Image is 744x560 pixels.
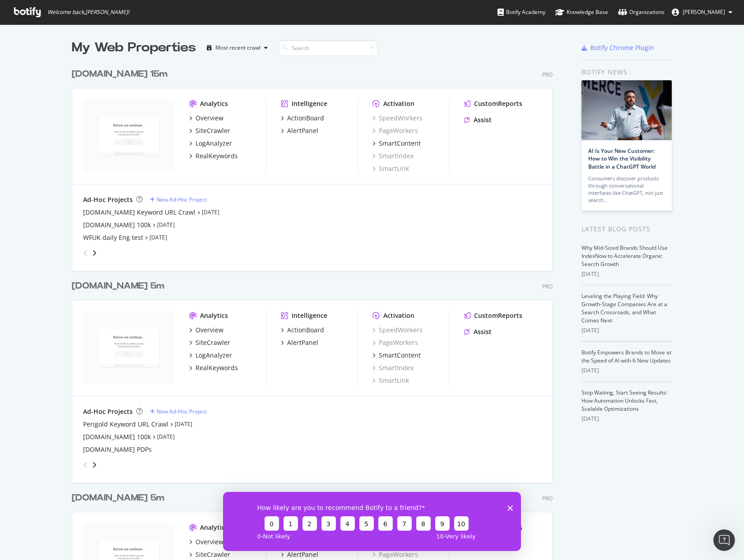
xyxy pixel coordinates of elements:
div: AlertPanel [287,550,318,559]
div: Botify news [581,67,672,77]
a: [DOMAIN_NAME] 100k [83,432,151,441]
a: [DATE] [175,420,192,428]
div: [DATE] [581,326,672,335]
a: Overview [189,537,223,546]
a: Botify Chrome Plugin [581,43,654,52]
a: [DATE] [157,221,175,229]
a: SmartIndex [372,151,414,161]
a: RealKeywords [189,151,238,161]
div: SiteCrawler [195,338,230,347]
a: SmartContent [372,139,421,148]
div: Activation [383,99,414,108]
div: Latest Blog Posts [581,224,672,234]
a: LogAnalyzer [189,139,232,148]
a: SmartContent [372,351,421,360]
a: LogAnalyzer [189,351,232,360]
a: [DOMAIN_NAME] PDPs [83,445,152,454]
div: Pro [542,495,553,502]
img: www.perigold.com [83,311,175,384]
div: Intelligence [292,311,327,320]
a: [DATE] [157,433,175,441]
div: SmartContent [379,351,421,360]
a: Botify Empowers Brands to Move at the Speed of AI with 6 New Updates [581,349,671,364]
div: ActionBoard [287,326,324,335]
div: angle-left [79,246,91,260]
a: [DATE] [149,234,167,241]
a: Perigold Keyword URL Crawl [83,420,168,429]
span: Stefan Pioso [683,8,725,16]
a: [DOMAIN_NAME] 5m [72,491,168,505]
a: Assist [464,115,492,124]
a: RealKeywords [189,363,238,372]
input: Search [279,40,378,56]
a: WFUK daily Eng test [83,233,143,242]
div: New Ad-Hoc Project [157,196,207,203]
div: LogAnalyzer [195,139,232,148]
a: Overview [189,326,223,335]
div: [DOMAIN_NAME] 5m [72,491,164,505]
a: SiteCrawler [189,338,230,347]
div: Analytics [200,523,228,532]
div: Analytics [200,99,228,108]
a: AlertPanel [281,338,318,347]
div: SmartContent [379,139,421,148]
div: New Ad-Hoc Project [157,408,207,415]
div: [DATE] [581,270,672,278]
a: PageWorkers [372,338,418,347]
div: Ad-Hoc Projects [83,407,133,416]
div: [DOMAIN_NAME] 5m [72,280,164,293]
a: SmartIndex [372,363,414,372]
a: PageWorkers [372,550,418,559]
a: Stop Waiting, Start Seeing Results: How Automation Unlocks Fast, Scalable Optimizations [581,389,667,413]
div: SpeedWorkers [372,326,423,335]
div: Intelligence [292,99,327,108]
div: Analytics [200,311,228,320]
div: SmartLink [372,164,409,173]
div: Activation [383,311,414,320]
div: Ad-Hoc Projects [83,195,133,204]
div: AlertPanel [287,126,318,135]
div: Overview [195,537,223,546]
a: AlertPanel [281,126,318,135]
a: New Ad-Hoc Project [150,408,207,415]
button: [PERSON_NAME] [665,5,739,19]
div: Knowledge Base [555,8,608,17]
a: SmartLink [372,376,409,385]
a: Why Mid-Sized Brands Should Use IndexNow to Accelerate Organic Search Growth [581,244,668,268]
a: SpeedWorkers [372,114,423,123]
button: Most recent crawl [203,41,271,55]
a: [DOMAIN_NAME] Keyword URL Crawl [83,208,195,217]
div: CustomReports [474,99,522,108]
div: [DOMAIN_NAME] 100k [83,220,151,230]
div: Botify Chrome Plugin [591,43,654,52]
div: RealKeywords [195,363,238,372]
a: Overview [189,114,223,123]
a: ActionBoard [281,114,324,123]
div: SiteCrawler [195,550,230,559]
div: Assist [474,115,492,124]
a: [DATE] [202,208,219,216]
div: [DOMAIN_NAME] 15m [72,68,167,81]
a: CustomReports [464,311,522,320]
a: SiteCrawler [189,550,230,559]
div: My Web Properties [72,39,196,57]
div: CustomReports [474,311,522,320]
img: AI Is Your New Customer: How to Win the Visibility Battle in a ChatGPT World [581,80,672,140]
span: Welcome back, [PERSON_NAME] ! [47,9,129,16]
div: ActionBoard [287,114,324,123]
a: SiteCrawler [189,126,230,135]
div: [DATE] [581,367,672,375]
